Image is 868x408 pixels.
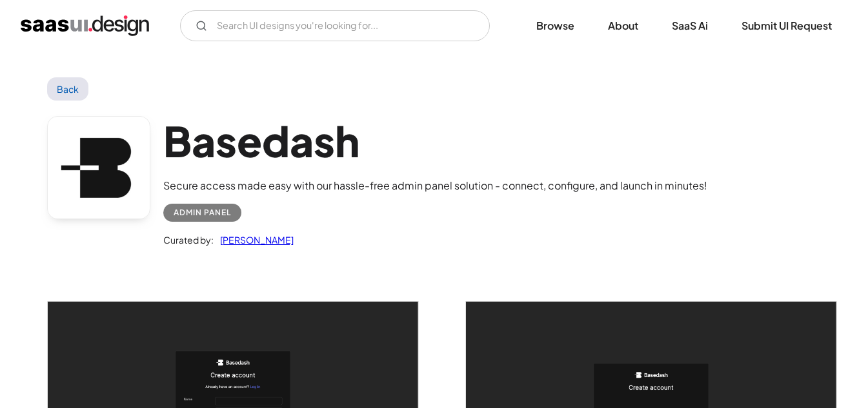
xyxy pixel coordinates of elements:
[592,12,654,40] a: About
[47,77,89,101] a: Back
[163,116,707,166] h1: Basedash
[521,12,590,40] a: Browse
[180,10,490,41] input: Search UI designs you're looking for...
[656,12,723,40] a: SaaS Ai
[174,205,231,220] div: Admin Panel
[163,232,214,248] div: Curated by:
[163,178,707,193] div: Secure access made easy with our hassle-free admin panel solution - connect, configure, and launc...
[21,15,149,36] a: home
[214,232,294,248] a: [PERSON_NAME]
[726,12,847,40] a: Submit UI Request
[180,10,490,41] form: Email Form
